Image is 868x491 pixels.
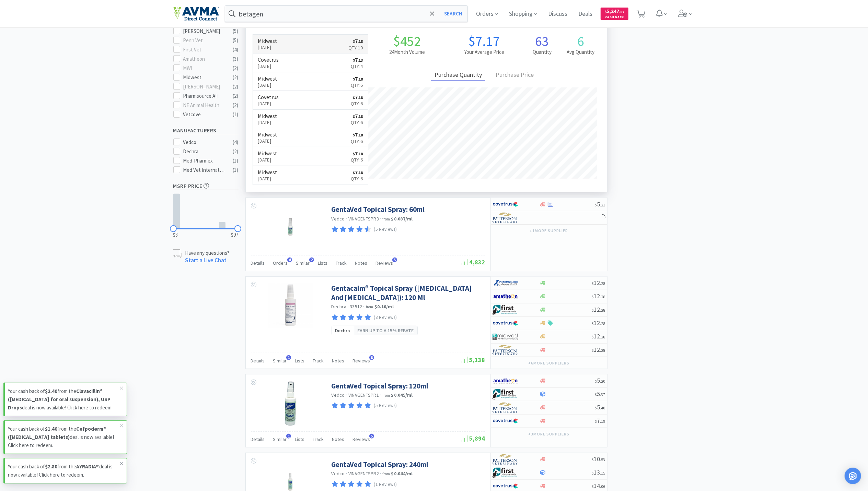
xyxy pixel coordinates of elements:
div: Pharmsource AH [183,92,225,100]
span: $ [353,58,355,63]
div: NE Animal Health [183,101,225,109]
span: . 21 [600,202,605,207]
button: +6more suppliers [525,358,572,368]
div: ( 2 ) [233,147,239,156]
p: Have any questions? [185,249,230,256]
span: 12 [592,319,605,327]
p: Your cash back of from the deal is now available! Click here to redeem. [8,425,120,450]
p: [DATE] [258,119,278,126]
span: $ [353,39,355,44]
span: $ [592,321,594,326]
div: ( 1 ) [233,166,239,174]
span: 4 [287,258,292,262]
div: ( 4 ) [233,138,239,146]
span: $3 [173,231,178,239]
img: 3331a67d23dc422aa21b1ec98afbf632_11.png [493,376,518,386]
h6: Covetrus [258,57,279,62]
span: · [363,303,365,310]
h2: Quantity [523,48,562,56]
h1: 6 [562,34,600,48]
a: GentaVed Topical Spray: 120ml [332,381,429,391]
div: ( 2 ) [233,92,239,100]
img: 77fca1acd8b6420a9015268ca798ef17_1.png [493,318,518,328]
a: Midwest[DATE]$7.18Qty:10 [253,35,368,53]
strong: $2.80 [45,463,57,470]
span: . 28 [600,334,605,339]
h1: $452 [368,34,445,48]
span: . 18 [358,95,363,100]
a: Midwest[DATE]$7.18Qty:6 [253,166,368,185]
a: GentaVed Topical Spray: 60ml [332,205,425,214]
span: $ [353,170,355,175]
span: $ [592,457,594,462]
span: 7 [353,94,363,100]
span: . 28 [600,321,605,326]
span: from [382,393,390,398]
span: Details [251,358,265,364]
div: ( 3 ) [233,55,239,63]
strong: Clavacillin® ([MEDICAL_DATA] for oral suspension), USP Drops [8,388,111,411]
span: 5,894 [462,434,485,442]
span: $ [595,405,597,410]
span: · [347,303,349,310]
a: Vedco [332,470,345,477]
div: Med-Pharmex [183,157,225,165]
span: . 18 [358,39,363,44]
span: $ [595,379,597,384]
strong: AYRADIA™ [76,463,99,470]
img: a6ea6a65a15c4666b8e28c6d65984443_373625.jpeg [268,284,313,328]
h6: Midwest [258,76,278,81]
span: 5 [595,390,605,398]
span: . 18 [358,170,363,175]
span: Track [336,260,347,266]
div: ( 5 ) [233,36,239,45]
span: $ [592,308,594,313]
span: 7 [353,131,363,138]
a: Deals [576,11,595,17]
p: (5 Reviews) [374,226,397,233]
span: Details [251,436,265,442]
span: . 18 [358,133,363,137]
img: 3aefa3257b514e91b4fcf57e2f5f5210_94331.jpeg [268,381,313,426]
span: Lists [295,358,305,364]
a: Midwest[DATE]$7.18Qty:6 [253,110,368,129]
span: 5,247 [605,8,624,14]
p: [DATE] [258,156,278,164]
span: 14 [592,482,605,490]
a: Midwest[DATE]$7.18Qty:6 [253,128,368,147]
span: from [382,471,390,476]
span: · [346,216,347,222]
h2: 24 Month Volume [368,48,445,56]
strong: $0.044 / ml [391,470,413,477]
span: $ [595,202,597,207]
a: DechraEarn up to a 15% rebate [332,326,418,335]
h5: Manufacturers [173,127,239,134]
span: Orders [273,260,288,266]
img: 4dd14cff54a648ac9e977f0c5da9bc2e_5.png [493,332,518,342]
strong: $0.087 / ml [391,216,413,222]
span: $ [592,348,594,353]
h1: $7.17 [445,34,523,48]
span: from [382,217,390,221]
span: Track [313,358,324,364]
div: Dechra [183,147,225,156]
h5: MSRP Price [173,182,239,190]
a: GentaVed Topical Spray: 240ml [332,460,429,469]
span: 4,832 [462,258,485,266]
span: . 40 [600,405,605,410]
p: (8 Reviews) [374,314,397,321]
span: Reviews [353,436,370,442]
span: 5 [369,434,374,439]
span: $ [353,77,355,82]
img: 77fca1acd8b6420a9015268ca798ef17_1.png [493,199,518,209]
span: $ [592,281,594,286]
button: +1more supplier [526,226,571,236]
span: $ [353,95,355,100]
img: f5e969b455434c6296c6d81ef179fa71_3.png [493,213,518,223]
span: 12 [592,332,605,340]
span: . 37 [600,392,605,397]
span: Notes [355,260,368,266]
img: f5e969b455434c6296c6d81ef179fa71_3.png [493,454,518,465]
span: . 28 [600,348,605,353]
span: 7 [353,112,363,119]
